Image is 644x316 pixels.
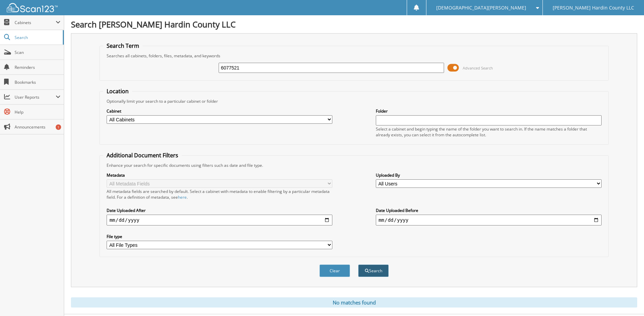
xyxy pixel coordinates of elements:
[15,124,60,130] span: Announcements
[376,172,602,178] label: Uploaded By
[107,172,332,178] label: Metadata
[56,124,61,130] div: 1
[103,87,132,95] legend: Location
[319,264,350,277] button: Clear
[15,50,60,55] span: Scan
[15,79,60,85] span: Bookmarks
[71,297,637,308] div: No matches found
[103,162,605,168] div: Enhance your search for specific documents using filters such as date and file type.
[376,108,602,114] label: Folder
[107,215,332,225] input: start
[376,215,602,225] input: end
[107,189,332,200] div: All metadata fields are searched by default. Select a cabinet with metadata to enable filtering b...
[553,6,634,10] span: [PERSON_NAME] Hardin County LLC
[103,152,182,159] legend: Additional Document Filters
[376,208,602,213] label: Date Uploaded Before
[376,126,602,138] div: Select a cabinet and begin typing the name of the folder you want to search in. If the name match...
[103,53,605,59] div: Searches all cabinets, folders, files, metadata, and keywords
[358,264,389,277] button: Search
[610,283,644,316] iframe: Chat Widget
[71,19,637,30] h1: Search [PERSON_NAME] Hardin County LLC
[7,3,58,12] img: scan123-logo-white.svg
[15,109,60,115] span: Help
[178,194,187,200] a: here
[107,108,332,114] label: Cabinet
[15,35,59,40] span: Search
[107,234,332,239] label: File type
[15,64,60,70] span: Reminders
[463,65,493,71] span: Advanced Search
[103,98,605,104] div: Optionally limit your search to a particular cabinet or folder
[103,42,143,50] legend: Search Term
[436,6,526,10] span: [DEMOGRAPHIC_DATA][PERSON_NAME]
[15,20,56,25] span: Cabinets
[15,94,56,100] span: User Reports
[107,208,332,213] label: Date Uploaded After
